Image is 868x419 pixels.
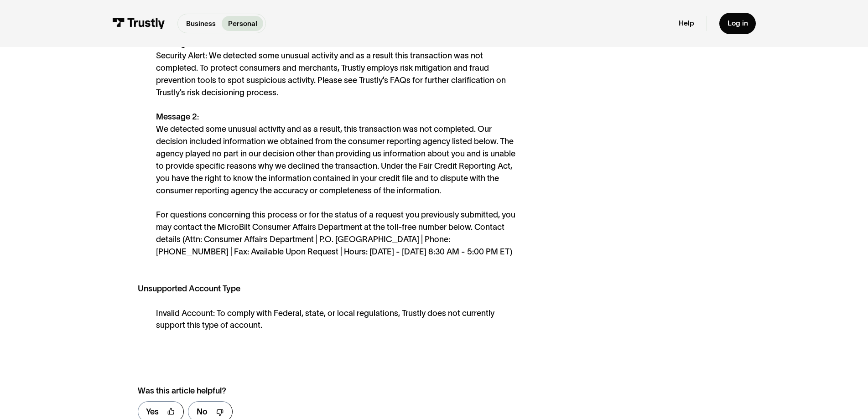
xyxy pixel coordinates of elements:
[138,385,498,397] div: Was this article helpful?
[112,18,166,29] img: Trustly Logo
[186,18,216,29] p: Business
[222,16,263,31] a: Personal
[728,19,748,28] div: Log in
[719,13,756,34] a: Log in
[156,39,198,48] strong: Message 1:
[197,406,208,418] div: No
[679,19,694,28] a: Help
[180,16,222,31] a: Business
[156,307,520,332] div: Invalid Account: To comply with Federal, state, or local regulations, Trustly does not currently ...
[156,37,520,258] div: Security Alert: We detected some unusual activity and as a result this transaction was not comple...
[138,284,240,293] strong: Unsupported Account Type
[156,112,199,121] strong: Message 2:
[146,406,159,418] div: Yes
[228,18,257,29] p: Personal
